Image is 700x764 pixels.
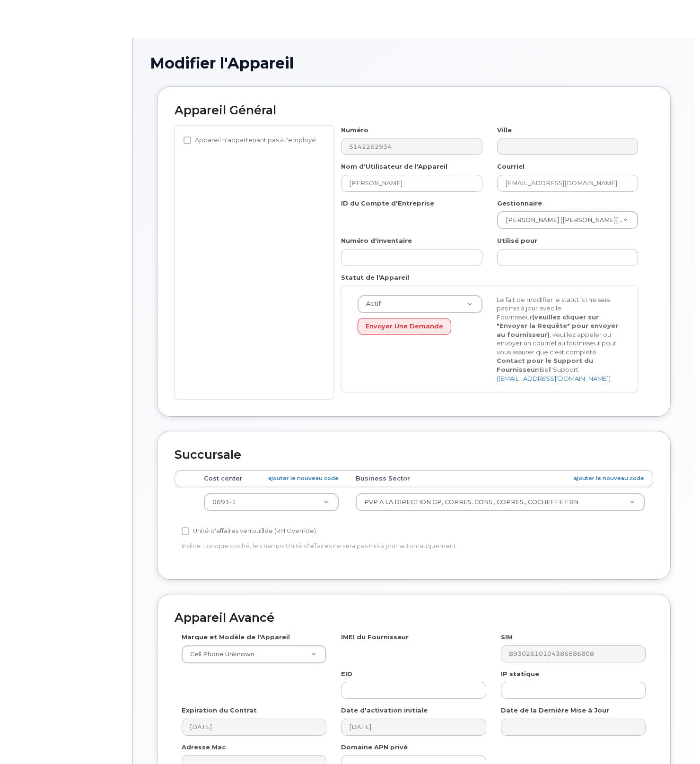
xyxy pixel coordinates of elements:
[358,296,482,313] a: Actif
[497,357,593,373] strong: Contact pour le Support du Fournisseur:
[204,494,338,511] a: 0691-1
[574,474,644,482] a: ajouter le nouveau code
[182,541,486,550] p: Indice: Lorsque coché, le champs Unité d'affaires ne sera pas mis à jour automatiquement
[501,670,539,678] label: IP statique
[184,135,316,146] label: Appareil n'appartenant pas à l'employé
[182,527,189,535] input: Unité d'affaires verrouillée (RH Override)
[175,611,653,625] h2: Appareil Avancé
[268,474,339,482] a: ajouter le nouveau code
[182,525,316,537] label: Unité d'affaires verrouillée (RH Override)
[497,313,618,338] strong: (veuillez cliquer sur "Envoyer la Requête" pour envoyer au fournisseur)
[341,273,409,282] label: Statut de l'Appareil
[182,743,226,752] label: Adresse Mac
[212,498,236,506] span: 0691-1
[182,706,257,715] label: Expiration du Contrat
[360,300,381,308] span: Actif
[182,646,326,663] a: Cell Phone Unknown
[490,295,629,383] div: Le fait de modifier le statut ici ne sera pas mis à jour avec le Fournisseur , veuillez appeler o...
[341,126,368,135] label: Numéro
[150,55,678,71] h1: Modifier l'Appareil
[341,706,428,715] label: Date d'activation initiale
[341,236,412,245] label: Numéro d'inventaire
[364,498,578,506] span: PVP A LA DIRECTION GP, COPRES. CONS., COPRES., COCHEFFE FBN
[175,104,653,117] h2: Appareil Général
[497,126,512,135] label: Ville
[358,318,451,335] button: Envoyer une Demande
[356,494,644,511] a: PVP A LA DIRECTION GP, COPRES. CONS., COPRES., COCHEFFE FBN
[341,199,434,208] label: ID du Compte d'Entreprise
[195,470,347,487] th: Cost center
[341,162,447,171] label: Nom d'Utilisateur de l'Appareil
[341,743,408,752] label: Domaine APN privé
[184,137,191,144] input: Appareil n'appartenant pas à l'employé
[497,199,542,208] label: Gestionnaire
[341,633,409,642] label: IMEI du Fournisseur
[499,375,609,382] a: [EMAIL_ADDRESS][DOMAIN_NAME]
[501,633,513,642] label: SIM
[498,212,638,229] a: [PERSON_NAME] ([PERSON_NAME][EMAIL_ADDRESS][DOMAIN_NAME])
[175,448,653,462] h2: Succursale
[497,162,525,171] label: Courriel
[341,670,352,678] label: EID
[500,216,623,224] span: [PERSON_NAME] ([PERSON_NAME][EMAIL_ADDRESS][DOMAIN_NAME])
[184,650,254,659] span: Cell Phone Unknown
[497,236,537,245] label: Utilisé pour
[347,470,653,487] th: Business Sector
[182,633,290,642] label: Marque et Modèle de l'Appareil
[501,706,609,715] label: Date de la Dernière Mise à Jour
